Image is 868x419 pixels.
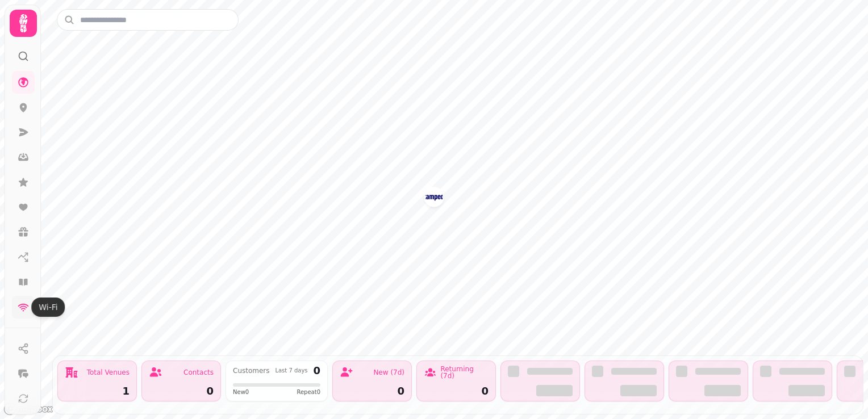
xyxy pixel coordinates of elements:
div: Contacts [183,369,214,376]
div: Map marker [425,188,443,209]
div: Wi-Fi [31,298,65,317]
button: The Law [425,188,443,206]
div: 0 [313,366,320,376]
div: 0 [149,386,214,396]
span: New 0 [233,388,249,396]
div: Returning (7d) [440,366,489,379]
div: 0 [340,386,404,396]
div: 1 [65,386,130,396]
span: Repeat 0 [297,388,320,396]
div: 0 [424,386,489,396]
div: Last 7 days [275,368,307,374]
div: Customers [233,367,270,374]
div: Total Venues [87,369,130,376]
div: New (7d) [373,369,404,376]
a: Mapbox logo [3,403,53,416]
